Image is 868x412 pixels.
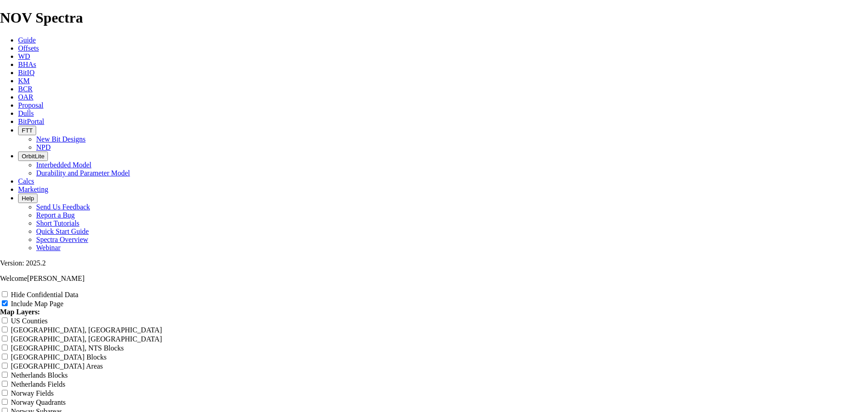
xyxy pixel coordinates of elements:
label: [GEOGRAPHIC_DATA], NTS Blocks [11,344,124,352]
a: OAR [18,93,33,101]
label: Netherlands Fields [11,380,65,388]
a: Guide [18,36,36,44]
a: Send Us Feedback [36,203,90,211]
a: Report a Bug [36,211,75,219]
a: NPD [36,143,51,151]
span: OrbitLite [22,153,44,160]
label: [GEOGRAPHIC_DATA] Blocks [11,353,107,361]
a: WD [18,52,30,60]
a: New Bit Designs [36,135,85,143]
label: Netherlands Blocks [11,371,68,379]
a: Webinar [36,244,61,251]
a: Dulls [18,109,34,117]
a: Calcs [18,177,34,185]
button: Help [18,194,38,203]
a: Interbedded Model [36,161,91,169]
span: FTT [22,127,33,134]
a: Spectra Overview [36,236,88,243]
label: Hide Confidential Data [11,291,78,298]
span: [PERSON_NAME] [27,275,85,282]
button: FTT [18,126,36,135]
a: BHAs [18,61,36,68]
label: Include Map Page [11,300,63,308]
a: BCR [18,85,33,93]
button: OrbitLite [18,152,48,161]
label: Norway Fields [11,389,54,397]
label: [GEOGRAPHIC_DATA], [GEOGRAPHIC_DATA] [11,335,162,343]
span: Help [22,195,34,202]
a: Durability and Parameter Model [36,169,130,177]
label: Norway Quadrants [11,398,66,406]
a: Short Tutorials [36,219,80,227]
a: Quick Start Guide [36,227,89,235]
a: Proposal [18,101,43,109]
a: Marketing [18,185,48,193]
label: US Counties [11,317,47,325]
label: [GEOGRAPHIC_DATA] Areas [11,362,103,370]
label: [GEOGRAPHIC_DATA], [GEOGRAPHIC_DATA] [11,326,162,334]
a: BitPortal [18,118,44,125]
a: BitIQ [18,69,34,76]
a: KM [18,77,30,85]
a: Offsets [18,44,39,52]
